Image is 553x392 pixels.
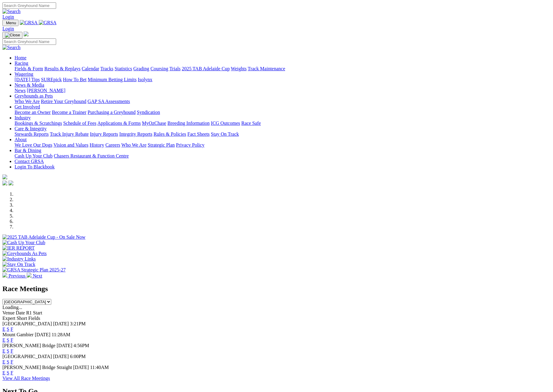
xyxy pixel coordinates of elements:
img: Stay On Track [2,262,35,267]
h2: Race Meetings [2,285,551,293]
a: Schedule of Fees [63,121,96,126]
a: S [7,359,9,364]
img: IER REPORT [2,245,35,251]
img: Close [5,33,20,38]
a: Care & Integrity [15,126,47,131]
input: Search [2,38,56,45]
a: Bar & Dining [15,148,41,153]
div: Wagering [15,77,551,82]
img: chevron-left-pager-white.svg [2,273,7,277]
span: Next [33,273,42,278]
a: MyOzChase [142,121,166,126]
a: Careers [105,142,120,148]
a: E [2,348,5,354]
a: Previous [2,273,27,278]
a: About [15,137,27,142]
span: [GEOGRAPHIC_DATA] [2,354,52,359]
a: Grading [133,66,149,71]
img: facebook.svg [2,181,7,185]
a: Home [15,55,26,60]
a: Bookings & Scratchings [15,121,62,126]
img: GRSA [39,20,57,25]
a: Fact Sheets [187,131,210,137]
button: Toggle navigation [2,20,19,26]
a: [PERSON_NAME] [27,88,65,93]
img: twitter.svg [8,181,13,185]
a: Become an Owner [15,110,51,115]
span: Venue [2,310,15,315]
a: Racing [15,61,28,66]
a: Login To Blackbook [15,164,55,169]
a: [DATE] Tips [15,77,40,82]
a: Industry [15,115,31,120]
a: Track Maintenance [248,66,285,71]
a: Purchasing a Greyhound [88,110,136,115]
a: Statistics [115,66,132,71]
a: F [11,337,13,343]
a: Stay On Track [211,131,239,137]
span: 3:21PM [70,321,86,326]
a: Minimum Betting Limits [88,77,137,82]
a: Track Injury Rebate [50,131,89,137]
a: Greyhounds as Pets [15,93,53,98]
span: 11:40AM [90,365,109,370]
a: Fields & Form [15,66,43,71]
a: Injury Reports [90,131,118,137]
img: logo-grsa-white.png [24,32,29,36]
a: 2025 TAB Adelaide Cup [182,66,230,71]
a: Integrity Reports [119,131,152,137]
img: Cash Up Your Club [2,240,45,245]
div: Bar & Dining [15,153,551,159]
span: [PERSON_NAME] Bridge [2,343,56,348]
span: [GEOGRAPHIC_DATA] [2,321,52,326]
a: Tracks [100,66,113,71]
a: View All Race Meetings [2,376,50,381]
img: Industry Links [2,256,36,262]
a: Become a Trainer [52,110,86,115]
a: Chasers Restaurant & Function Centre [54,153,129,158]
img: GRSA [20,20,38,25]
a: GAP SA Assessments [88,99,130,104]
a: Vision and Values [53,142,88,148]
a: Contact GRSA [15,159,44,164]
input: Search [2,2,56,9]
a: Retire Your Greyhound [41,99,86,104]
a: S [7,337,9,343]
div: Racing [15,66,551,71]
a: Get Involved [15,104,40,109]
span: [DATE] [73,365,89,370]
a: S [7,348,9,354]
img: Greyhounds As Pets [2,251,47,256]
a: Who We Are [15,99,40,104]
span: R1 Start [26,310,42,315]
div: Greyhounds as Pets [15,99,551,104]
a: Privacy Policy [176,142,204,148]
a: Coursing [150,66,168,71]
a: E [2,327,5,332]
a: S [7,370,9,375]
a: History [89,142,104,148]
a: Calendar [82,66,99,71]
a: Race Safe [241,121,261,126]
span: 11:28AM [52,332,70,337]
a: We Love Our Dogs [15,142,52,148]
a: SUREpick [41,77,62,82]
span: Date [16,310,25,315]
img: 2025 TAB Adelaide Cup - On Sale Now [2,234,86,240]
span: [PERSON_NAME] Bridge Straight [2,365,72,370]
button: Toggle navigation [2,32,22,38]
a: Who We Are [121,142,147,148]
a: ICG Outcomes [211,121,240,126]
span: Mount Gambier [2,332,34,337]
a: F [11,359,13,364]
a: Breeding Information [167,121,210,126]
div: Care & Integrity [15,131,551,137]
a: News & Media [15,82,44,88]
span: Menu [6,21,16,25]
a: Stewards Reports [15,131,49,137]
a: E [2,359,5,364]
a: Strategic Plan [148,142,175,148]
a: F [11,327,13,332]
a: Rules & Policies [153,131,186,137]
a: F [11,370,13,375]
